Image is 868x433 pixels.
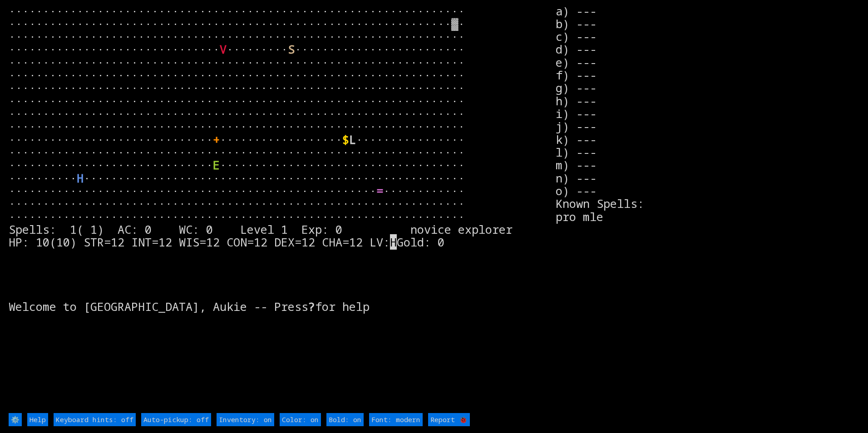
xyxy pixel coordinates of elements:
input: Report 🐞 [428,413,470,426]
stats: a) --- b) --- c) --- d) --- e) --- f) --- g) --- h) --- i) --- j) --- k) --- l) --- m) --- n) ---... [556,5,859,412]
font: E [213,157,220,172]
font: L [349,132,356,147]
input: Bold: on [326,413,364,426]
input: Inventory: on [217,413,274,426]
b: ? [308,299,315,314]
input: Font: modern [369,413,423,426]
input: Color: on [280,413,321,426]
font: + [213,132,220,147]
font: S [288,41,295,57]
input: Help [27,413,48,426]
input: ⚙️ [9,413,22,426]
font: V [220,41,227,57]
larn: ··································································· ·····························... [9,5,556,412]
font: $ [342,132,349,147]
font: H [77,170,84,186]
input: Auto-pickup: off [141,413,211,426]
mark: H [390,234,397,250]
input: Keyboard hints: off [54,413,136,426]
font: = [376,183,383,198]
